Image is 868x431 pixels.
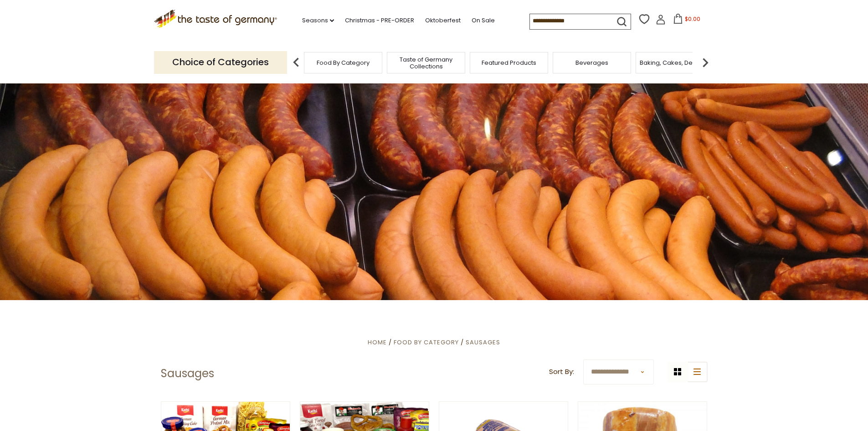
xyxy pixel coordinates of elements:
[302,16,334,26] a: Seasons
[287,53,305,72] img: previous arrow
[472,16,495,26] a: On Sale
[466,338,500,347] a: Sausages
[425,16,461,26] a: Oktoberfest
[394,338,459,347] a: Food By Category
[696,53,714,72] img: next arrow
[368,338,387,347] a: Home
[390,56,462,70] a: Taste of Germany Collections
[549,366,574,378] label: Sort By:
[154,51,287,73] p: Choice of Categories
[640,59,710,66] a: Baking, Cakes, Desserts
[575,59,608,66] a: Beverages
[161,367,214,380] h1: Sausages
[685,15,700,23] span: $0.00
[482,59,536,66] a: Featured Products
[345,16,414,26] a: Christmas - PRE-ORDER
[317,59,370,66] a: Food By Category
[668,14,706,27] button: $0.00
